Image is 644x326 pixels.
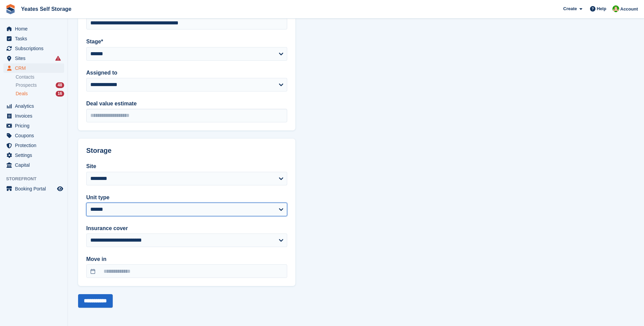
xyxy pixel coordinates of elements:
a: menu [3,141,64,150]
span: Home [15,24,56,34]
a: Prospects 48 [16,82,64,89]
span: Create [563,5,577,12]
a: menu [3,160,64,170]
a: menu [3,121,64,130]
a: Preview store [56,185,64,193]
label: Move in [86,255,287,263]
a: menu [3,184,64,193]
a: Deals 16 [16,90,64,97]
span: Storefront [6,176,68,182]
span: CRM [15,63,56,73]
label: Stage* [86,38,287,46]
label: Site [86,162,287,170]
span: Coupons [15,131,56,140]
span: Protection [15,141,56,150]
span: Deals [16,90,28,97]
span: Sites [15,54,56,63]
span: Analytics [15,101,56,111]
a: menu [3,24,64,34]
img: Angela Field [612,5,619,12]
a: menu [3,34,64,43]
span: Settings [15,150,56,160]
a: menu [3,150,64,160]
label: Unit type [86,193,287,202]
a: menu [3,44,64,53]
span: Invoices [15,111,56,121]
span: Tasks [15,34,56,43]
div: 16 [56,91,64,97]
label: Insurance cover [86,224,287,232]
div: 48 [56,82,64,88]
i: Smart entry sync failures have occurred [55,56,61,61]
span: Capital [15,160,56,170]
span: Prospects [16,82,37,88]
span: Subscriptions [15,44,56,53]
a: Yeates Self Storage [18,3,74,15]
label: Assigned to [86,69,287,77]
a: Contacts [16,74,64,80]
a: menu [3,131,64,140]
span: Help [597,5,606,12]
span: Account [620,6,638,13]
a: menu [3,101,64,111]
h2: Storage [86,147,287,155]
label: Deal value estimate [86,100,287,108]
span: Pricing [15,121,56,130]
span: Booking Portal [15,184,56,193]
a: menu [3,63,64,73]
img: stora-icon-8386f47178a22dfd0bd8f6a31ec36ba5ce8667c1dd55bd0f319d3a0aa187defe.svg [5,4,16,14]
a: menu [3,54,64,63]
a: menu [3,111,64,121]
